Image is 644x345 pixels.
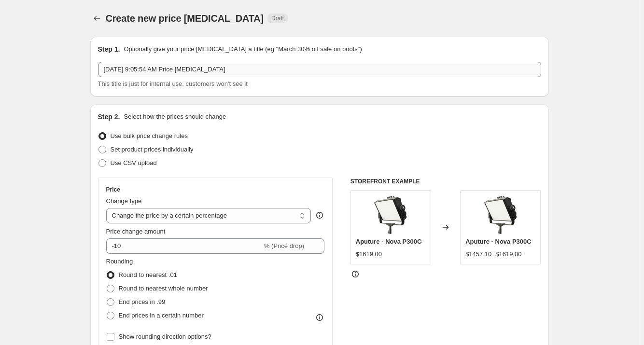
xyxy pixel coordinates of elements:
span: % (Price drop) [264,242,304,249]
h6: STOREFRONT EXAMPLE [350,178,541,185]
div: $1457.10 [465,249,491,259]
span: Use bulk price change rules [111,132,188,139]
p: Select how the prices should change [124,112,226,122]
button: Price change jobs [90,12,104,25]
span: End prices in .99 [119,298,166,305]
h2: Step 1. [98,44,120,54]
span: Change type [106,197,142,205]
span: Aputure - Nova P300C [465,238,532,245]
h2: Step 2. [98,112,120,122]
span: End prices in a certain number [119,312,204,319]
span: Round to nearest .01 [119,271,177,278]
span: Draft [271,14,284,22]
span: Price change amount [106,228,166,235]
strike: $1619.00 [495,249,521,259]
span: This title is just for internal use, customers won't see it [98,80,248,87]
span: Aputure - Nova P300C [356,238,422,245]
span: Round to nearest whole number [119,285,208,292]
span: Create new price [MEDICAL_DATA] [106,13,264,24]
img: 1600267590_IMG_1418671_80x.jpg [481,195,520,234]
span: Set product prices individually [111,146,194,153]
div: $1619.00 [356,249,382,259]
input: -15 [106,238,262,254]
h3: Price [106,186,120,193]
span: Rounding [106,258,133,265]
input: 30% off holiday sale [98,62,541,77]
div: help [315,210,324,220]
img: 1600267590_IMG_1418671_80x.jpg [371,195,410,234]
p: Optionally give your price [MEDICAL_DATA] a title (eg "March 30% off sale on boots") [124,44,362,54]
span: Show rounding direction options? [119,333,211,340]
span: Use CSV upload [111,159,157,166]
